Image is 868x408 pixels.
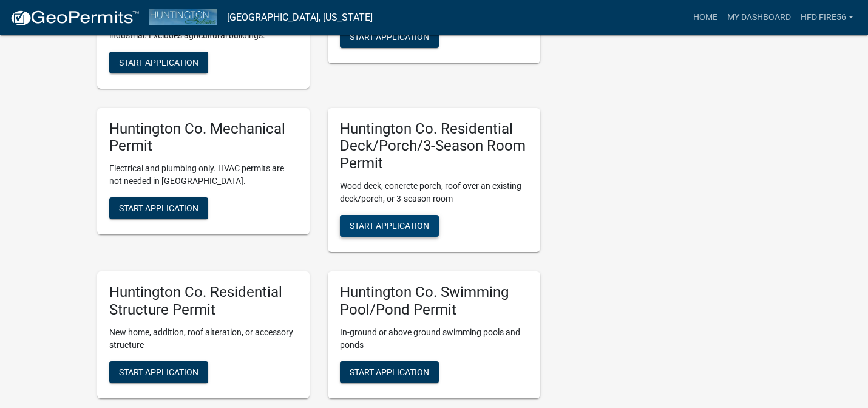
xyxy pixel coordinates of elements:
button: Start Application [109,52,208,73]
span: Start Application [119,57,198,67]
p: Electrical and plumbing only. HVAC permits are not needed in [GEOGRAPHIC_DATA]. [109,162,297,188]
span: Start Application [350,367,429,376]
img: Huntington County, Indiana [149,9,217,25]
span: Start Application [119,367,198,376]
button: Start Application [109,197,208,219]
span: Start Application [350,221,429,231]
button: Start Application [340,26,439,48]
a: [GEOGRAPHIC_DATA], [US_STATE] [227,7,373,28]
a: My Dashboard [722,6,796,29]
span: Start Application [350,32,429,41]
p: In-ground or above ground swimming pools and ponds [340,326,528,352]
h5: Huntington Co. Residential Structure Permit [109,284,297,319]
p: Wood deck, concrete porch, roof over an existing deck/porch, or 3-season room [340,180,528,205]
button: Start Application [340,361,439,383]
button: Start Application [109,361,208,383]
a: HFD Fire56 [796,6,858,29]
button: Start Application [340,215,439,237]
a: Home [688,6,722,29]
h5: Huntington Co. Swimming Pool/Pond Permit [340,284,528,319]
p: New home, addition, roof alteration, or accessory structure [109,326,297,352]
h5: Huntington Co. Mechanical Permit [109,120,297,155]
span: Start Application [119,203,198,213]
h5: Huntington Co. Residential Deck/Porch/3-Season Room Permit [340,120,528,172]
